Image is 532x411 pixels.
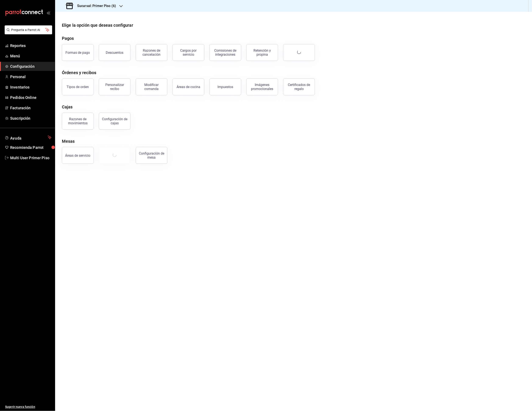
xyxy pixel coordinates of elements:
div: Imágenes promocionales [249,83,275,91]
div: Configuración de mesa [138,151,165,159]
button: Descuentos [99,44,131,61]
button: Comisiones de integraciones [209,44,241,61]
div: Tipos de orden [67,85,89,89]
button: Modificar comanda [136,78,167,95]
button: Retención y propina [246,44,278,61]
button: Configuración de mesa [136,147,167,164]
div: Comisiones de integraciones [212,48,238,57]
div: Personalizar recibo [102,83,128,91]
div: Cargos por servicio [175,48,202,57]
button: Razones de movimientos [62,113,94,130]
button: Imágenes promocionales [246,78,278,95]
div: Elige la opción que deseas configurar [62,22,133,28]
div: Cajas [62,104,73,110]
button: Configuración de cajas [99,113,131,130]
div: Certificados de regalo [286,83,312,91]
div: Razones de cancelación [138,48,165,57]
div: Retención y propina [249,48,275,57]
div: Formas de pago [66,51,90,55]
button: open_drawer_menu [47,11,50,14]
button: Áreas de servicio [62,147,94,164]
span: Pedidos Online [10,95,52,100]
div: Áreas de servicio [65,154,91,158]
span: Personal [10,74,52,80]
div: Impuestos [217,85,233,89]
span: Reportes [10,43,52,48]
button: Tipos de orden [62,78,94,95]
button: Pregunta a Parrot AI [5,25,52,34]
button: Áreas de cocina [173,78,204,95]
div: Áreas de cocina [177,85,200,89]
a: Pregunta a Parrot AI [3,31,52,35]
button: Personalizar recibo [99,78,131,95]
div: Configuración de cajas [102,117,128,125]
div: Pagos [62,35,74,42]
div: Mesas [62,138,75,144]
button: Razones de cancelación [136,44,167,61]
span: Inventarios [10,84,52,90]
span: Menú [10,53,52,59]
h3: Sucursal: Primer Piso (6) [74,3,116,8]
span: Sugerir nueva función [5,405,52,409]
span: Suscripción [10,115,52,121]
button: Cargos por servicio [173,44,204,61]
span: Recomienda Parrot [10,145,52,150]
button: Certificados de regalo [283,78,315,95]
span: Pregunta a Parrot AI [11,28,46,32]
span: Facturación [10,105,52,111]
span: Multi User Primer Piso [10,155,52,161]
span: Configuración [10,64,52,69]
span: Ayuda [10,135,46,140]
div: Modificar comanda [138,83,165,91]
div: Órdenes y recibos [62,69,96,76]
button: Impuestos [209,78,241,95]
button: Formas de pago [62,44,94,61]
div: Razones de movimientos [65,117,91,125]
div: Descuentos [106,51,124,55]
